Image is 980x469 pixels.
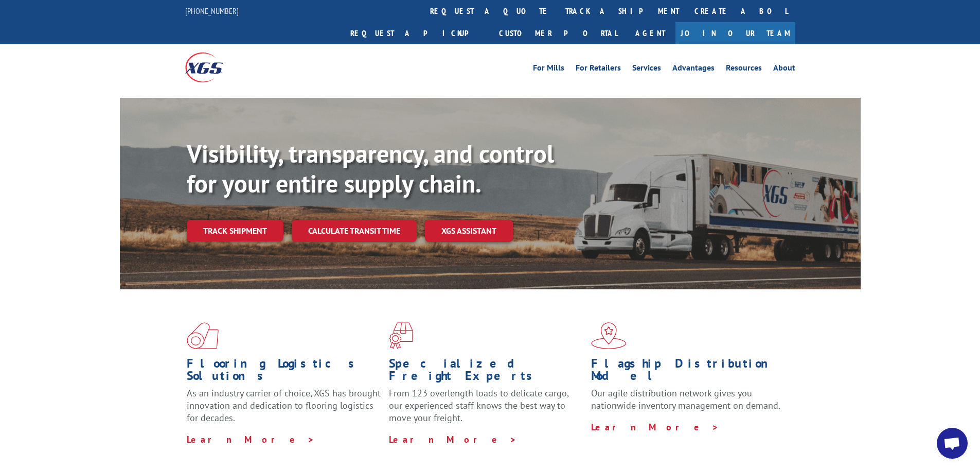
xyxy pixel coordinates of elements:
h1: Flooring Logistics Solutions [187,357,381,387]
a: For Mills [533,64,564,75]
a: Learn More > [187,433,315,445]
img: xgs-icon-total-supply-chain-intelligence-red [187,322,219,349]
a: [PHONE_NUMBER] [185,6,239,16]
b: Visibility, transparency, and control for your entire supply chain. [187,137,554,199]
a: Services [632,64,661,75]
h1: Flagship Distribution Model [591,357,786,387]
span: Our agile distribution network gives you nationwide inventory management on demand. [591,387,780,411]
a: About [773,64,795,75]
a: Resources [726,64,762,75]
h1: Specialized Freight Experts [389,357,583,387]
a: Join Our Team [675,22,795,44]
a: Request a pickup [343,22,491,44]
a: XGS ASSISTANT [425,220,513,242]
a: Open chat [937,428,968,459]
a: Advantages [672,64,715,75]
span: As an industry carrier of choice, XGS has brought innovation and dedication to flooring logistics... [187,387,381,424]
img: xgs-icon-focused-on-flooring-red [389,322,413,349]
a: Calculate transit time [292,220,417,242]
a: Agent [625,22,675,44]
img: xgs-icon-flagship-distribution-model-red [591,322,627,349]
a: Track shipment [187,220,283,241]
a: Customer Portal [491,22,625,44]
a: For Retailers [576,64,621,75]
a: Learn More > [591,421,719,433]
a: Learn More > [389,433,517,445]
p: From 123 overlength loads to delicate cargo, our experienced staff knows the best way to move you... [389,387,583,433]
